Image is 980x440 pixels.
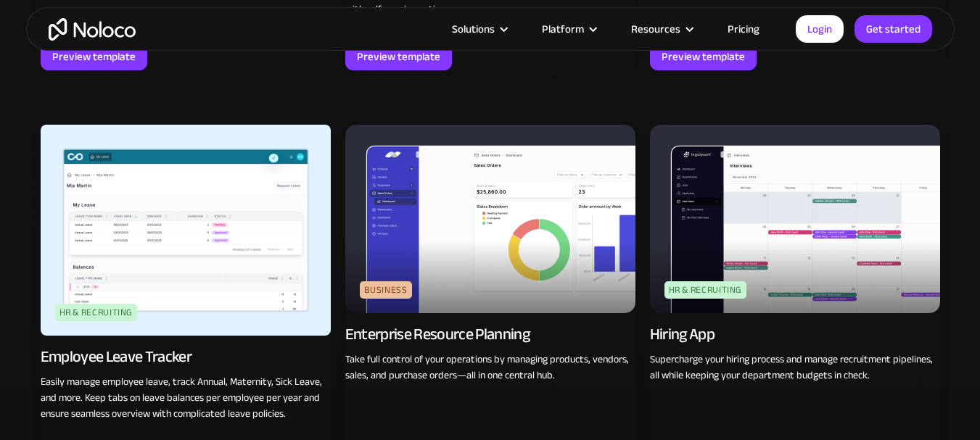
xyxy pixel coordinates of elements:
div: Hiring App [650,324,715,344]
p: Easily manage employee leave, track Annual, Maternity, Sick Leave, and more. Keep tabs on leave b... [41,374,331,422]
div: Solutions [434,20,524,38]
div: Resources [613,20,709,38]
div: Preview template [52,47,136,66]
a: Login [796,15,844,43]
div: Solutions [452,20,495,38]
div: Platform [524,20,613,38]
div: Platform [542,20,584,38]
div: HR & Recruiting [664,281,747,299]
a: Pricing [709,20,778,38]
div: Preview template [357,47,440,66]
p: Take full control of your operations by managing products, vendors, sales, and purchase orders—al... [345,352,635,383]
div: HR & Recruiting [55,304,138,321]
div: Employee Leave Tracker [41,346,192,367]
div: Resources [631,20,680,38]
div: Preview template [662,47,745,66]
a: home [49,18,136,41]
div: Business [360,281,412,299]
div: Enterprise Resource Planning [345,324,530,344]
a: Get started [855,15,932,43]
p: Supercharge your hiring process and manage recruitment pipelines, all while keeping your departme... [650,352,940,383]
